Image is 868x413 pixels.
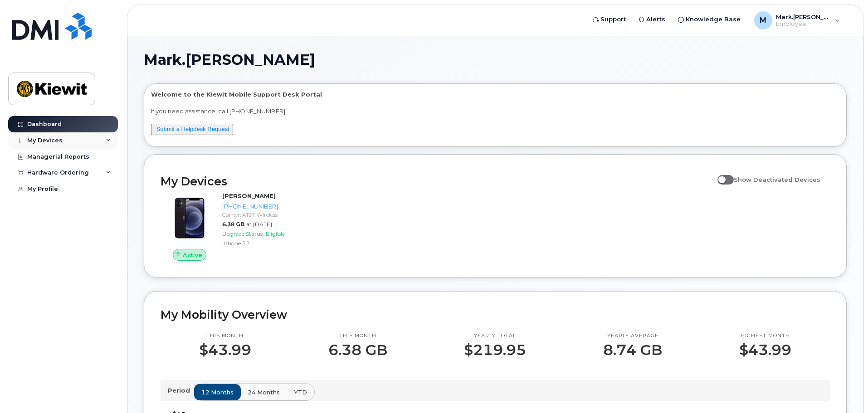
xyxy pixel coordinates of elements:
strong: [PERSON_NAME] [222,192,276,199]
p: 6.38 GB [328,342,387,358]
p: $43.99 [739,342,791,358]
p: $219.95 [464,342,526,358]
span: Active [183,251,202,259]
input: Show Deactivated Devices [717,171,725,178]
p: Yearly average [603,332,662,340]
p: Yearly total [464,332,526,340]
p: Welcome to the Kiewit Mobile Support Desk Portal [151,90,839,99]
h2: My Devices [161,175,713,188]
span: YTD [294,388,307,397]
div: [PHONE_NUMBER] [222,202,316,211]
div: Carrier: AT&T Wireless [222,211,316,219]
span: Mark.[PERSON_NAME] [144,53,315,67]
p: Period [168,386,194,395]
button: Submit a Helpdesk Request [151,124,233,135]
a: Active[PERSON_NAME][PHONE_NUMBER]Carrier: AT&T Wireless6.38 GBat [DATE]Upgrade Status:EligibleiPh... [161,192,320,261]
span: 6.38 GB [222,221,244,228]
span: Eligible [266,230,285,237]
span: Show Deactivated Devices [734,176,820,183]
span: at [DATE] [246,221,272,228]
p: Highest month [739,332,791,340]
p: $43.99 [199,342,251,358]
p: If you need assistance, call [PHONE_NUMBER] [151,107,839,116]
div: iPhone 12 [222,239,316,247]
p: This month [199,332,251,340]
span: 24 months [248,388,280,397]
span: Upgrade Status: [222,230,264,237]
p: This month [328,332,387,340]
h2: My Mobility Overview [161,308,830,321]
a: Submit a Helpdesk Request [156,126,229,132]
p: 8.74 GB [603,342,662,358]
img: iPhone_12.jpg [168,196,211,240]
